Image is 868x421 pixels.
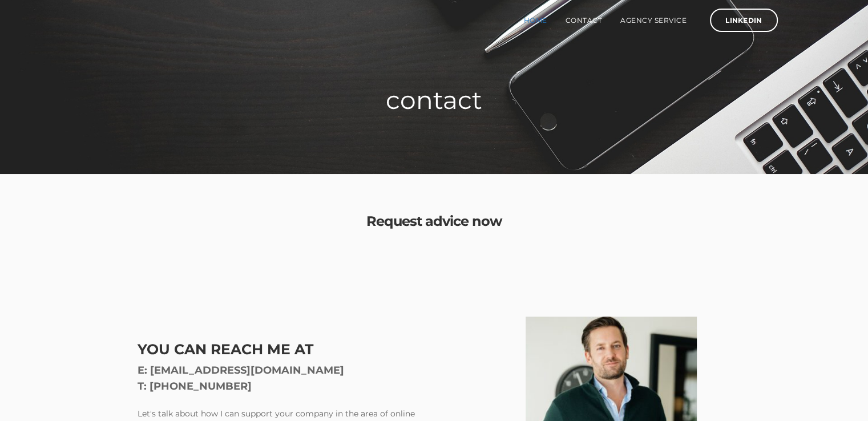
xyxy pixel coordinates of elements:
[710,9,777,32] a: LinkedIn
[386,84,482,115] font: contact
[138,364,344,377] font: E: [EMAIL_ADDRESS][DOMAIN_NAME]
[366,213,502,229] font: Request advice now
[138,341,313,358] font: You can reach me at
[725,16,762,25] font: LinkedIn
[138,380,252,392] font: T: [PHONE_NUMBER]
[566,16,603,25] font: contact
[524,16,547,25] font: Home
[620,16,687,25] font: Agency service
